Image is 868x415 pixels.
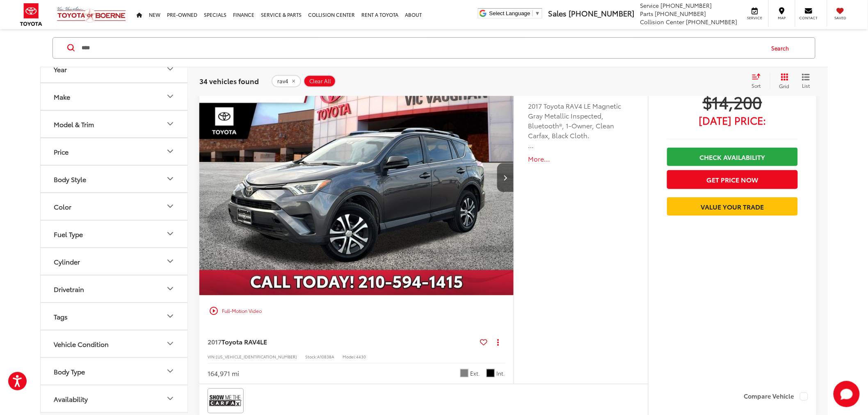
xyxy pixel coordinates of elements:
button: More... [528,154,634,164]
button: CylinderCylinder [41,248,188,275]
div: Make [165,92,175,102]
button: Get Price Now [667,170,798,189]
span: 2017 [208,337,222,346]
span: [PHONE_NUMBER] [569,8,634,18]
span: Parts [640,9,653,18]
div: Color [165,202,175,212]
span: [DATE] Price: [667,116,798,124]
span: Collision Center [640,18,685,26]
div: Drivetrain [54,285,84,293]
div: Cylinder [54,258,80,265]
span: Service [640,1,659,9]
a: Value Your Trade [667,197,798,216]
div: Body Style [54,175,86,183]
span: List [802,82,810,89]
span: Toyota RAV4 [222,337,260,346]
div: Make [54,93,70,100]
div: Model & Trim [54,120,94,128]
div: Color [54,203,71,210]
div: 2017 Toyota RAV4 LE Magnetic Gray Metallic Inspected, Bluetooth®, 1-Owner, Clean Carfax, Black Cl... [528,101,634,150]
span: LE [260,337,267,346]
label: Compare Vehicle [744,392,808,401]
a: 2017 Toyota RAV4 LE2017 Toyota RAV4 LE2017 Toyota RAV4 LE2017 Toyota RAV4 LE [199,59,514,295]
button: Grid View [770,73,796,89]
span: rav4 [277,78,288,84]
button: Next image [497,163,514,192]
button: PricePrice [41,138,188,165]
span: Int. [497,369,505,377]
button: Select sort value [748,73,770,89]
img: View CARFAX report [209,390,242,412]
button: ColorColor [41,193,188,220]
div: Year [54,65,67,73]
span: ▼ [535,10,540,16]
div: Fuel Type [165,229,175,239]
button: AvailabilityAvailability [41,385,188,412]
div: 2017 Toyota RAV4 LE 0 [199,59,514,295]
span: dropdown dots [497,339,499,345]
span: $14,200 [667,91,798,112]
div: Body Type [54,367,85,375]
span: 34 vehicles found [199,76,259,86]
div: Drivetrain [165,284,175,294]
img: 2017 Toyota RAV4 LE [199,59,514,296]
a: Select Language​ [489,10,540,16]
button: Fuel TypeFuel Type [41,221,188,247]
span: [PHONE_NUMBER] [661,1,712,9]
span: Grid [779,82,790,89]
div: Vehicle Condition [54,340,109,348]
button: MakeMake [41,83,188,110]
span: [US_VEHICLE_IDENTIFICATION_NUMBER] [216,353,297,360]
span: Map [773,15,791,21]
div: Tags [165,312,175,322]
span: Magnetic Gray Metallic [460,369,468,377]
div: Tags [54,312,68,320]
span: Sales [548,8,566,18]
span: Contact [799,15,818,21]
button: Vehicle ConditionVehicle Condition [41,331,188,357]
button: List View [796,73,816,89]
input: Search by Make, Model, or Keyword [81,38,764,58]
button: DrivetrainDrivetrain [41,276,188,302]
div: 164,971 mi [208,369,239,378]
span: Stock: [305,353,317,360]
button: Actions [491,335,505,349]
span: Sort [752,82,761,89]
button: YearYear [41,56,188,82]
a: Check Availability [667,148,798,166]
a: 2017Toyota RAV4LE [208,337,477,346]
button: Toggle Chat Window [834,381,860,407]
div: Price [165,147,175,157]
div: Vehicle Condition [165,339,175,349]
div: Body Type [165,367,175,376]
span: Model: [343,353,356,360]
button: TagsTags [41,303,188,330]
span: Clear All [309,78,331,84]
svg: Start Chat [834,381,860,407]
div: Year [165,64,175,74]
span: Black [487,369,495,377]
span: 4430 [356,353,366,360]
span: Ext. [471,369,480,377]
span: [PHONE_NUMBER] [686,18,738,26]
div: Price [54,148,69,155]
span: Select Language [489,10,530,16]
button: Body StyleBody Style [41,166,188,192]
div: Body Style [165,174,175,184]
img: Vic Vaughan Toyota of Boerne [57,6,126,23]
span: Saved [831,15,850,21]
span: [PHONE_NUMBER] [655,9,706,18]
div: Model & Trim [165,119,175,129]
button: Body TypeBody Type [41,358,188,385]
div: Availability [54,395,88,403]
div: Availability [165,394,175,404]
button: Clear All [304,75,336,87]
span: A10838A [317,353,334,360]
button: Search [764,38,801,58]
div: Fuel Type [54,230,83,238]
span: Service [746,15,764,21]
span: VIN: [208,353,216,360]
span: ​ [532,10,533,16]
button: remove rav4 [272,75,301,87]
